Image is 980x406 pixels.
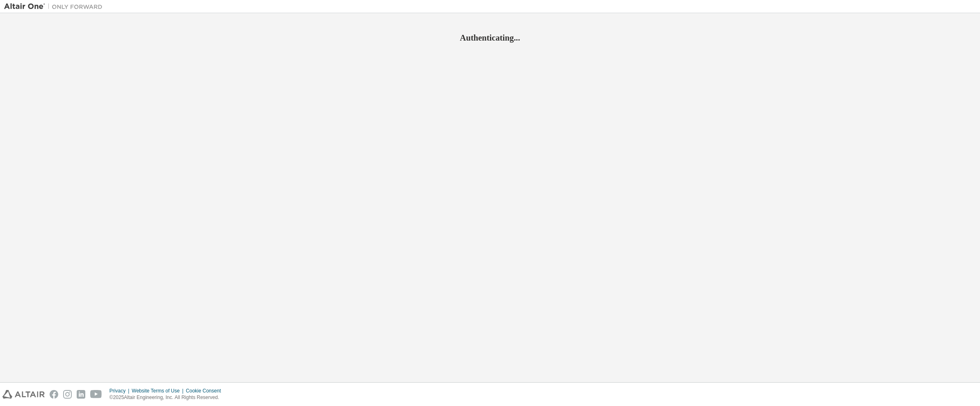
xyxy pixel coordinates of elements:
h2: Authenticating... [4,32,976,43]
div: Cookie Consent [186,388,226,394]
img: facebook.svg [50,390,58,399]
img: youtube.svg [90,390,102,399]
p: © 2025 Altair Engineering, Inc. All Rights Reserved. [109,394,226,401]
img: linkedin.svg [77,390,85,399]
img: instagram.svg [63,390,72,399]
div: Privacy [109,388,132,394]
div: Website Terms of Use [132,388,186,394]
img: Altair One [4,2,107,11]
img: altair_logo.svg [2,390,45,399]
